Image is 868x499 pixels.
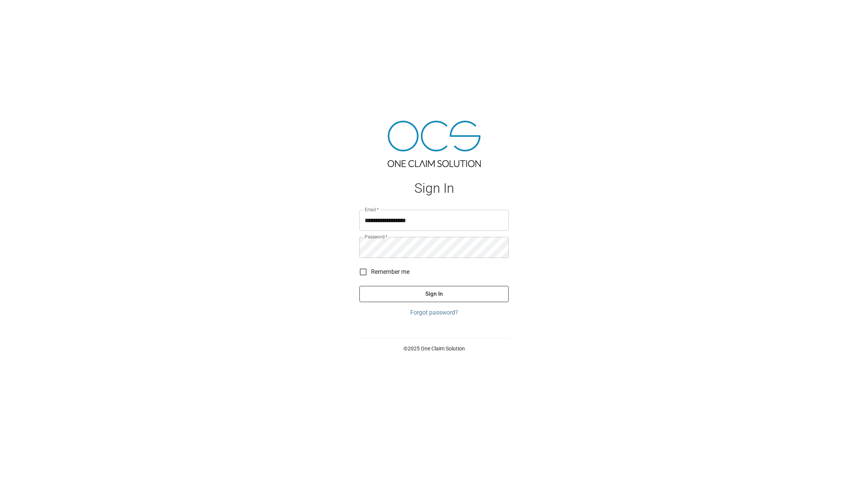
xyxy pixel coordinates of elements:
[359,181,509,196] h1: Sign In
[359,345,509,352] p: © 2025 One Claim Solution
[365,233,387,240] label: Password
[359,286,509,302] button: Sign In
[388,121,481,167] img: ocs-logo-tra.png
[365,206,379,213] label: Email
[371,267,410,276] span: Remember me
[359,308,509,317] a: Forgot password?
[9,5,39,20] img: ocs-logo-white-transparent.png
